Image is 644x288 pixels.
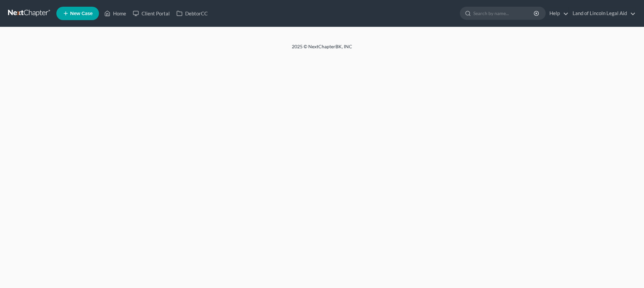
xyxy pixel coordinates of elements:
a: Home [101,7,129,19]
a: DebtorCC [173,7,211,19]
a: Help [546,7,569,19]
div: 2025 © NextChapterBK, INC [131,43,513,55]
a: Land of Lincoln Legal Aid [569,7,636,19]
span: New Case [70,11,93,16]
input: Search by name... [473,7,535,19]
a: Client Portal [129,7,173,19]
